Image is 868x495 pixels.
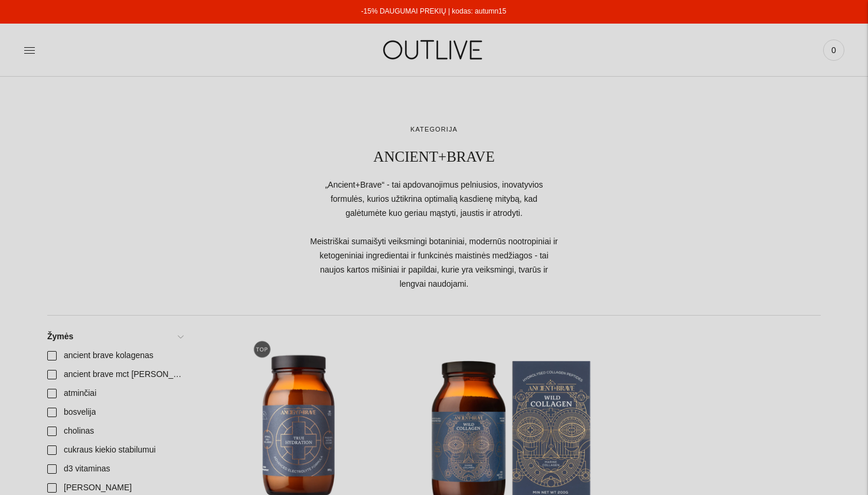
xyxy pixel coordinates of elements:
img: OUTLIVE [360,29,508,70]
a: cholinas [40,422,190,441]
a: bosvelija [40,403,190,422]
a: Žymės [40,327,190,346]
a: ancient brave mct [PERSON_NAME] [40,365,190,384]
a: ancient brave kolagenas [40,346,190,365]
a: cukraus kiekio stabilumui [40,441,190,460]
a: 0 [823,37,844,63]
a: d3 vitaminas [40,460,190,478]
span: 0 [825,42,842,58]
a: -15% DAUGUMAI PREKIŲ | kodas: autumn15 [361,7,507,15]
a: atminčiai [40,384,190,403]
